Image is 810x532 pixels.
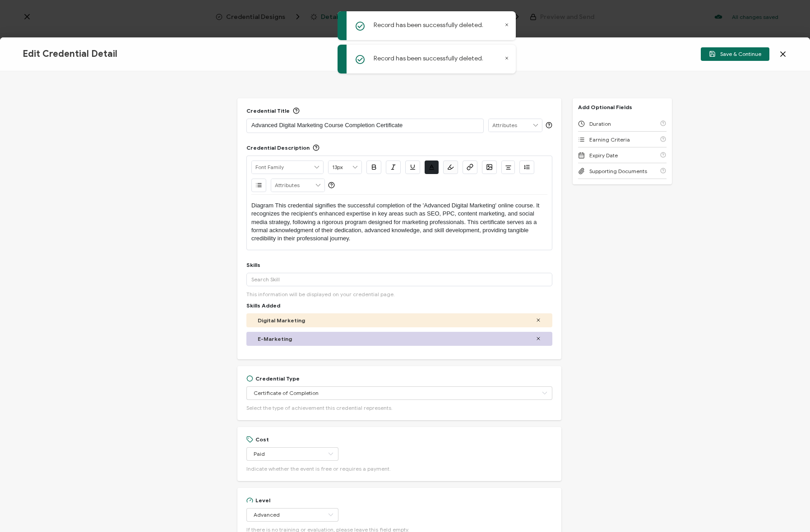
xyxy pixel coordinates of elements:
span: Supporting Documents [589,168,647,174]
div: Credential Type [246,375,300,382]
input: Font Size [329,161,361,174]
span: E-Marketing [258,335,292,342]
input: Attributes [489,119,542,132]
p: Diagram This credential signifies the successful completion of the 'Advanced Digital Marketing' o... [251,202,547,243]
div: Cost [246,436,269,443]
div: Level [246,497,270,504]
span: Skills Added [246,302,280,309]
input: Font Family [252,161,323,174]
p: Record has been successfully deleted. [374,54,483,63]
span: Duration [589,120,611,127]
span: Select the type of achievement this credential represents. [246,404,393,411]
button: Save & Continue [701,47,769,61]
p: Add Optional Fields [573,104,638,110]
iframe: Chat Widget [655,430,810,532]
span: Indicate whether the event is free or requires a payment. [246,465,391,472]
p: Record has been successfully deleted. [374,20,483,30]
span: Earning Criteria [589,136,630,143]
input: Select Type [246,386,552,400]
div: Skills [246,261,260,268]
span: Digital Marketing [258,317,305,324]
span: This information will be displayed on your credential page. [246,291,395,298]
span: Expiry Date [589,152,618,159]
p: Advanced Digital Marketing Course Completion Certificate [251,121,479,130]
input: Attributes [271,179,324,192]
input: Search Skill [246,273,552,286]
input: Select [246,447,338,461]
span: Save & Continue [709,50,761,57]
div: Credential Description [246,144,319,151]
div: Credential Title [246,107,300,114]
input: Select [246,508,338,522]
span: Edit Credential Detail [23,48,117,60]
